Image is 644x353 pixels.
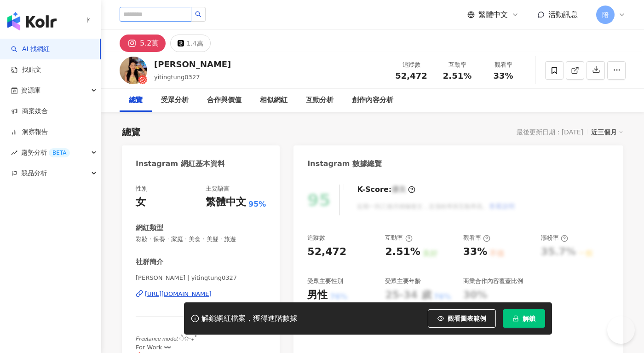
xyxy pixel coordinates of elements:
span: 95% [248,199,266,209]
span: 競品分析 [21,163,47,184]
div: 總覽 [122,126,140,139]
div: 5.2萬 [140,37,159,50]
span: 52,472 [395,71,427,81]
button: 觀看圖表範例 [428,309,496,328]
div: 受眾主要性別 [307,277,343,285]
a: searchAI 找網紅 [11,45,50,54]
a: 洞察報告 [11,127,48,137]
div: 社群簡介 [136,257,163,267]
img: KOL Avatar [120,57,147,84]
div: 觀看率 [486,60,521,69]
div: 追蹤數 [394,60,429,69]
div: 近三個月 [591,126,623,138]
div: 互動率 [385,234,412,242]
button: 1.4萬 [170,35,210,52]
div: 性別 [136,185,148,193]
div: 2.51% [385,245,420,259]
span: 解鎖 [523,315,535,322]
a: 找貼文 [11,65,41,75]
div: 男性 [307,288,328,302]
div: 追蹤數 [307,234,325,242]
span: yitingtung0327 [154,74,200,81]
div: 漲粉率 [541,234,568,242]
span: 彩妝 · 保養 · 家庭 · 美食 · 美髮 · 旅遊 [136,235,266,243]
a: [URL][DOMAIN_NAME] [136,290,266,298]
div: K-Score : [357,185,415,195]
span: lock [512,315,519,322]
div: 網紅類型 [136,223,163,233]
div: 女 [136,195,146,209]
div: 受眾分析 [161,95,189,106]
div: 相似網紅 [260,95,287,106]
div: 互動分析 [306,95,333,106]
span: search [195,11,201,17]
a: 商案媒合 [11,107,48,116]
div: 總覽 [129,95,143,106]
span: 陪 [602,10,609,20]
img: logo [7,12,57,30]
div: 商業合作內容覆蓋比例 [463,277,523,285]
span: 2.51% [443,71,471,81]
span: 趨勢分析 [21,142,70,163]
span: 繁體中文 [478,10,508,20]
div: 繁體中文 [206,195,246,209]
div: [URL][DOMAIN_NAME] [145,290,212,298]
div: 52,472 [307,245,346,259]
div: 1.4萬 [186,37,203,50]
button: 解鎖 [503,309,545,328]
div: BETA [49,148,70,157]
div: 33% [463,245,488,259]
span: 觀看圖表範例 [448,315,486,322]
div: 受眾主要年齡 [385,277,421,285]
span: 活動訊息 [548,10,578,19]
span: rise [11,150,17,156]
div: [PERSON_NAME] [154,58,231,70]
div: 觀看率 [463,234,490,242]
span: [PERSON_NAME] | yitingtung0327 [136,274,266,282]
div: Instagram 數據總覽 [307,159,382,169]
div: 合作與價值 [207,95,241,106]
span: 33% [493,71,513,81]
div: 互動率 [440,60,475,69]
span: 資源庫 [21,80,40,101]
div: 創作內容分析 [352,95,393,106]
div: Instagram 網紅基本資料 [136,159,225,169]
div: 最後更新日期：[DATE] [517,128,583,136]
button: 5.2萬 [120,35,166,52]
div: 主要語言 [206,185,230,193]
div: 解鎖網紅檔案，獲得進階數據 [201,314,297,324]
